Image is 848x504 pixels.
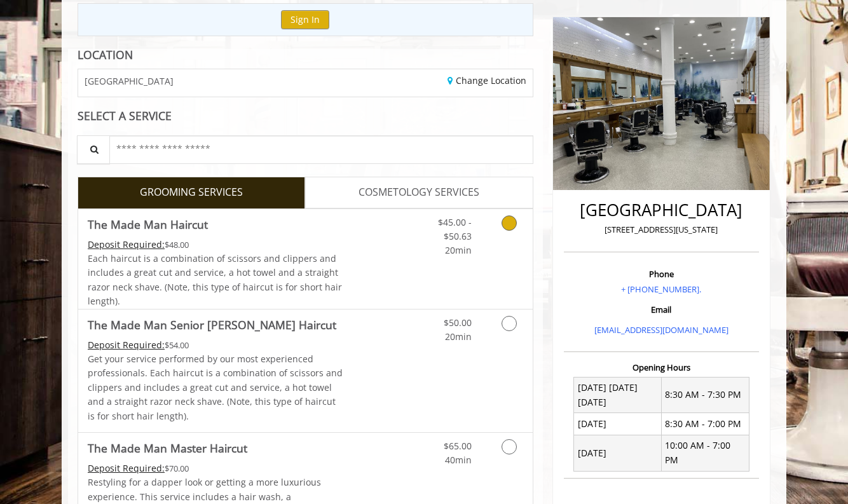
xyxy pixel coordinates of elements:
[88,339,165,351] span: This service needs some Advance to be paid before we block your appointment
[567,269,756,278] h3: Phone
[85,76,174,86] span: [GEOGRAPHIC_DATA]
[438,216,472,242] span: $45.00 - $50.63
[661,377,749,413] td: 8:30 AM - 7:30 PM
[88,461,343,475] div: $70.00
[567,201,756,219] h2: [GEOGRAPHIC_DATA]
[567,305,756,314] h3: Email
[448,74,526,86] a: Change Location
[444,440,472,452] span: $65.00
[594,324,728,336] a: [EMAIL_ADDRESS][DOMAIN_NAME]
[140,184,243,201] span: GROOMING SERVICES
[574,435,662,471] td: [DATE]
[88,238,343,252] div: $48.00
[77,135,110,164] button: Service Search
[661,435,749,471] td: 10:00 AM - 7:00 PM
[88,352,343,423] p: Get your service performed by our most experienced professionals. Each haircut is a combination o...
[88,215,208,233] b: The Made Man Haircut
[359,184,479,201] span: COSMETOLOGY SERVICES
[88,316,336,334] b: The Made Man Senior [PERSON_NAME] Haircut
[567,223,756,236] p: [STREET_ADDRESS][US_STATE]
[574,377,662,413] td: [DATE] [DATE] [DATE]
[88,439,247,457] b: The Made Man Master Haircut
[621,283,701,295] a: + [PHONE_NUMBER].
[445,244,472,256] span: 20min
[78,47,133,62] b: LOCATION
[88,338,343,352] div: $54.00
[281,10,329,29] button: Sign In
[88,462,165,474] span: This service needs some Advance to be paid before we block your appointment
[661,413,749,435] td: 8:30 AM - 7:00 PM
[444,317,472,329] span: $50.00
[574,413,662,435] td: [DATE]
[564,363,759,372] h3: Opening Hours
[88,252,342,307] span: Each haircut is a combination of scissors and clippers and includes a great cut and service, a ho...
[445,454,472,466] span: 40min
[445,330,472,343] span: 20min
[88,238,165,250] span: This service needs some Advance to be paid before we block your appointment
[78,110,533,122] div: SELECT A SERVICE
